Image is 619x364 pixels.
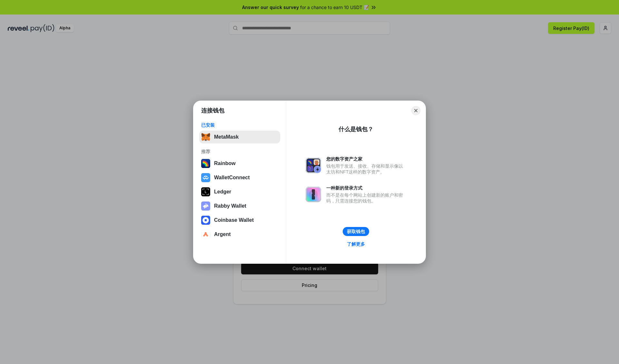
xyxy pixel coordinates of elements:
[343,240,369,248] a: 了解更多
[306,187,321,202] img: svg+xml,%3Csvg%20xmlns%3D%22http%3A%2F%2Fwww.w3.org%2F2000%2Fsvg%22%20fill%3D%22none%22%20viewBox...
[326,185,406,191] div: 一种新的登录方式
[201,173,210,182] img: svg+xml,%3Csvg%20width%3D%2228%22%20height%3D%2228%22%20viewBox%3D%220%200%2028%2028%22%20fill%3D...
[343,227,369,236] button: 获取钱包
[201,187,210,196] img: svg+xml,%3Csvg%20xmlns%3D%22http%3A%2F%2Fwww.w3.org%2F2000%2Fsvg%22%20width%3D%2228%22%20height%3...
[199,171,280,184] button: WalletConnect
[326,163,406,175] div: 钱包用于发送、接收、存储和显示像以太坊和NFT这样的数字资产。
[199,200,280,212] button: Rabby Wallet
[201,107,224,114] h1: 连接钱包
[201,216,210,225] img: svg+xml,%3Csvg%20width%3D%2228%22%20height%3D%2228%22%20viewBox%3D%220%200%2028%2028%22%20fill%3D...
[339,125,373,133] div: 什么是钱包？
[199,214,280,227] button: Coinbase Wallet
[199,228,280,241] button: Argent
[326,156,406,162] div: 您的数字资产之家
[199,157,280,170] button: Rainbow
[199,131,280,143] button: MetaMask
[326,192,406,204] div: 而不是在每个网站上创建新的账户和密码，只需连接您的钱包。
[347,229,365,234] div: 获取钱包
[214,203,246,209] div: Rabby Wallet
[347,241,365,247] div: 了解更多
[201,230,210,239] img: svg+xml,%3Csvg%20width%3D%2228%22%20height%3D%2228%22%20viewBox%3D%220%200%2028%2028%22%20fill%3D...
[201,159,210,168] img: svg+xml,%3Csvg%20width%3D%22120%22%20height%3D%22120%22%20viewBox%3D%220%200%20120%20120%22%20fil...
[214,134,239,140] div: MetaMask
[201,202,210,211] img: svg+xml,%3Csvg%20xmlns%3D%22http%3A%2F%2Fwww.w3.org%2F2000%2Fsvg%22%20fill%3D%22none%22%20viewBox...
[306,158,321,173] img: svg+xml,%3Csvg%20xmlns%3D%22http%3A%2F%2Fwww.w3.org%2F2000%2Fsvg%22%20fill%3D%22none%22%20viewBox...
[214,189,231,195] div: Ledger
[214,231,231,237] div: Argent
[201,133,210,142] img: svg+xml,%3Csvg%20fill%3D%22none%22%20height%3D%2233%22%20viewBox%3D%220%200%2035%2033%22%20width%...
[214,161,236,166] div: Rainbow
[214,217,254,223] div: Coinbase Wallet
[201,122,278,128] div: 已安装
[411,106,420,115] button: Close
[201,149,278,154] div: 推荐
[199,185,280,198] button: Ledger
[214,175,250,181] div: WalletConnect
